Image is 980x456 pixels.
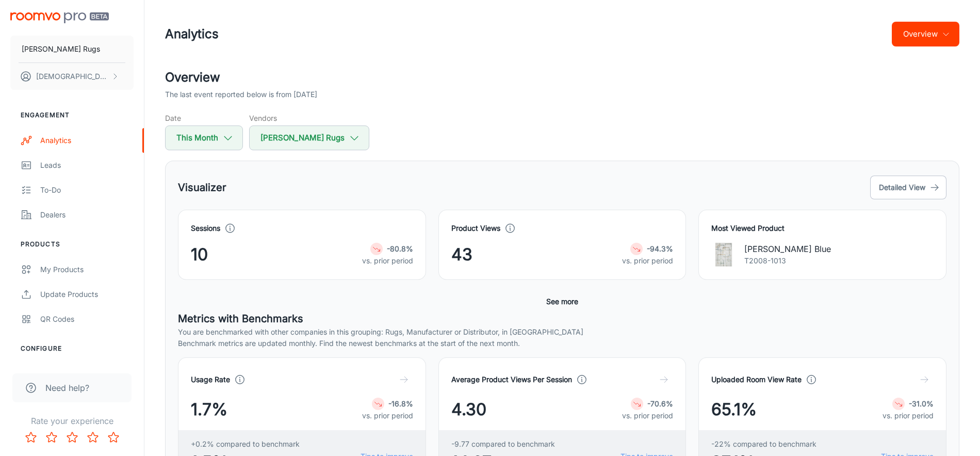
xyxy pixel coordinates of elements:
[40,135,134,146] div: Analytics
[191,223,220,234] h4: Sessions
[362,410,413,421] p: vs. prior period
[711,438,816,450] span: -22% compared to benchmark
[647,244,673,253] strong: -94.3%
[8,415,136,427] p: Rate your experience
[711,242,736,267] img: Adara Gray Blue
[178,311,946,326] h5: Metrics with Benchmarks
[542,292,582,311] button: See more
[622,255,673,266] p: vs. prior period
[387,244,413,253] strong: -80.8%
[10,12,109,23] img: Roomvo PRO Beta
[40,209,134,221] div: Dealers
[892,22,959,46] button: Overview
[40,289,134,300] div: Update Products
[647,399,673,408] strong: -70.6%
[191,374,230,385] h4: Usage Rate
[40,160,134,171] div: Leads
[191,397,227,422] span: 1.7%
[870,176,946,199] button: Detailed View
[178,180,226,195] h5: Visualizer
[178,326,946,338] p: You are benchmarked with other companies in this grouping: Rugs, Manufacturer or Distributor, in ...
[362,255,413,266] p: vs. prior period
[249,125,369,150] button: [PERSON_NAME] Rugs
[451,242,472,267] span: 43
[883,410,934,421] p: vs. prior period
[178,338,946,349] p: Benchmark metrics are updated monthly. Find the newest benchmarks at the start of the next month.
[451,223,500,234] h4: Product Views
[36,71,109,82] p: [DEMOGRAPHIC_DATA] [PERSON_NAME]
[711,397,757,422] span: 65.1%
[744,243,831,255] p: [PERSON_NAME] Blue
[83,427,103,448] button: Rate 4 star
[165,89,317,100] p: The last event reported below is from [DATE]
[744,255,831,266] p: T2008-1013
[622,410,673,421] p: vs. prior period
[451,374,572,385] h4: Average Product Views Per Session
[40,264,134,275] div: My Products
[41,427,62,448] button: Rate 2 star
[45,382,89,394] span: Need help?
[909,399,934,408] strong: -31.0%
[711,223,934,234] h4: Most Viewed Product
[103,427,124,448] button: Rate 5 star
[191,438,300,450] span: +0.2% compared to benchmark
[62,427,83,448] button: Rate 3 star
[165,25,219,43] h1: Analytics
[165,113,243,123] h5: Date
[22,43,100,55] p: [PERSON_NAME] Rugs
[388,399,413,408] strong: -16.8%
[10,63,134,90] button: [DEMOGRAPHIC_DATA] [PERSON_NAME]
[10,36,134,62] button: [PERSON_NAME] Rugs
[451,438,555,450] span: -9.77 compared to benchmark
[711,374,802,385] h4: Uploaded Room View Rate
[191,242,208,267] span: 10
[249,113,369,123] h5: Vendors
[451,397,486,422] span: 4.30
[40,313,134,325] div: QR Codes
[165,125,243,150] button: This Month
[165,68,959,87] h2: Overview
[40,184,134,196] div: To-do
[21,427,41,448] button: Rate 1 star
